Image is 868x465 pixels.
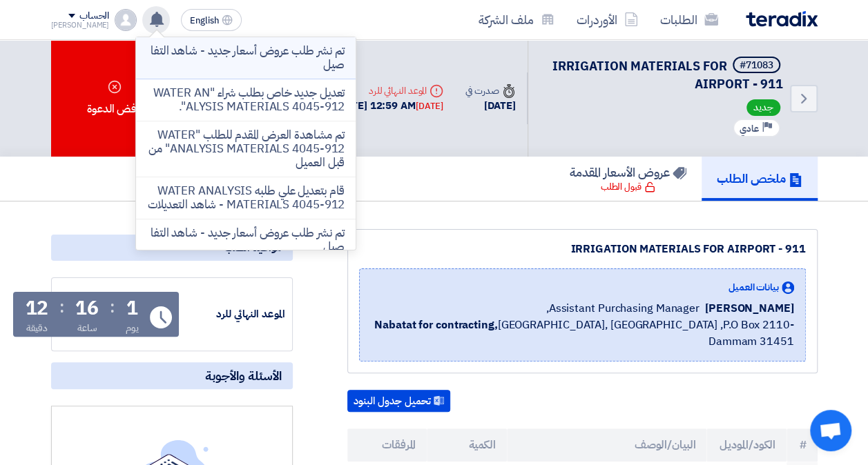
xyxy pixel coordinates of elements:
button: English [181,9,242,31]
a: Open chat [810,410,851,451]
div: : [110,295,115,319]
div: [DATE] [416,99,443,113]
p: تم نشر طلب عروض أسعار جديد - شاهد التفاصيل [147,44,345,72]
div: الموعد النهائي للرد [182,306,285,322]
span: الأسئلة والأجوبة [205,368,282,384]
div: صدرت في [465,83,515,98]
a: عروض الأسعار المقدمة قبول الطلب [554,157,702,201]
div: [DATE] 12:59 AM [336,98,443,114]
span: جديد [746,99,780,116]
img: profile_test.png [115,9,137,31]
div: رفض الدعوة [51,40,175,157]
div: IRRIGATION MATERIALS FOR AIRPORT - 911 [359,241,806,257]
span: IRRIGATION MATERIALS FOR AIRPORT - 911 [552,57,783,93]
span: Assistant Purchasing Manager, [546,300,700,317]
a: الأوردرات [566,3,649,36]
div: 1 [126,299,138,318]
a: ملف الشركة [467,3,566,36]
div: الحساب [79,10,109,22]
p: تم نشر طلب عروض أسعار جديد - شاهد التفاصيل [147,226,345,254]
div: يوم [126,321,139,335]
div: مواعيد الطلب [51,235,293,261]
span: عادي [740,122,759,135]
p: تعديل جديد خاص بطلب شراء "WATER ANALYSIS MATERIALS 4045-912". [147,86,345,114]
span: [PERSON_NAME] [705,300,794,317]
div: دقيقة [26,321,48,335]
p: تم مشاهدة العرض المقدم للطلب "WATER ANALYSIS MATERIALS 4045-912" من قبل العميل [147,128,345,170]
div: [DATE] [465,98,515,114]
div: 16 [75,299,99,318]
div: قبول الطلب [601,180,655,194]
th: # [787,428,818,462]
div: 12 [26,299,49,318]
h5: IRRIGATION MATERIALS FOR AIRPORT - 911 [545,57,783,92]
p: قام بتعديل علي طلبه WATER ANALYSIS MATERIALS 4045-912 - شاهد التعديلات [147,184,345,212]
span: English [190,16,219,26]
div: الموعد النهائي للرد [336,83,443,98]
th: البيان/الوصف [507,428,706,462]
div: #71083 [740,61,773,70]
span: [GEOGRAPHIC_DATA], [GEOGRAPHIC_DATA] ,P.O Box 2110- Dammam 31451 [371,317,794,350]
a: ملخص الطلب [702,157,818,201]
th: الكود/الموديل [706,428,787,462]
span: بيانات العميل [729,280,779,295]
a: الطلبات [649,3,729,36]
b: Nabatat for contracting, [374,317,498,333]
div: ساعة [77,321,97,335]
th: الكمية [427,428,507,462]
button: تحميل جدول البنود [347,390,450,412]
div: : [59,295,64,319]
h5: عروض الأسعار المقدمة [570,164,686,180]
img: Teradix logo [746,11,818,27]
h5: ملخص الطلب [717,170,802,186]
th: المرفقات [347,428,427,462]
div: [PERSON_NAME] [51,21,110,29]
